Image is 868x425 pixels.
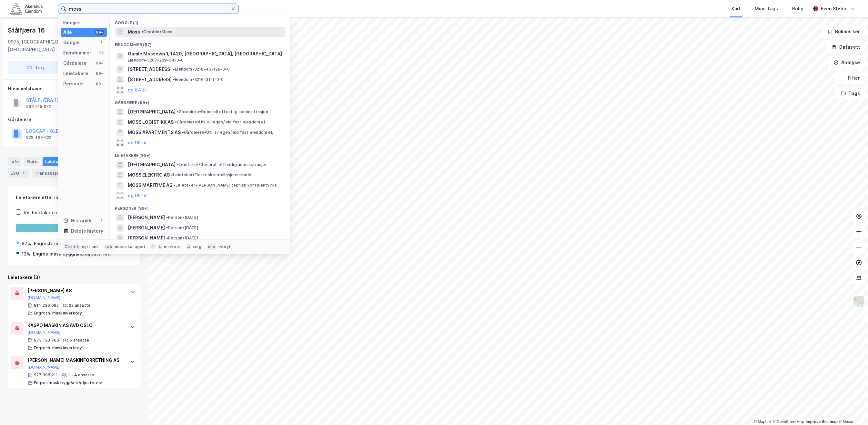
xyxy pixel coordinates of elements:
[128,192,146,199] button: og 96 til
[20,170,27,177] div: 4
[10,3,43,14] img: akershus-eiendom-logo.9091f326c980b4bce74ccdd9f866810c.svg
[835,87,865,100] button: Tags
[853,295,865,307] img: Z
[166,215,198,220] span: Person • [DATE]
[43,157,78,166] div: Leietakere
[182,130,184,135] span: •
[8,157,21,166] div: Info
[68,372,94,378] div: 1 - 4 ansatte
[177,109,179,114] span: •
[128,214,165,221] span: [PERSON_NAME]
[104,244,114,250] div: tab
[66,4,231,14] input: Søk på adresse, matrikkel, gårdeiere, leietakere eller personer
[24,209,85,217] div: Vis leietakere uten ansatte
[166,225,198,230] span: Person • [DATE]
[8,85,140,92] div: Hjemmelshaver
[22,250,30,258] div: 13%
[128,65,172,73] span: [STREET_ADDRESS]
[171,172,173,177] span: •
[128,181,172,189] span: MOSS MARITIME AS
[732,5,741,13] div: Kart
[8,25,46,35] div: Stålfjæra 16
[128,129,181,136] span: MOSS APARTMENTS AS
[95,71,104,76] div: 99+
[99,218,104,223] div: 1
[175,120,266,125] span: Gårdeiere • Utl. av egen/leid fast eiendom el.
[24,157,40,166] div: Eiere
[27,295,61,300] button: [DOMAIN_NAME]
[128,224,165,232] span: [PERSON_NAME]
[128,58,184,63] span: Eiendom • 3207-239-64-0-0
[175,120,177,124] span: •
[177,162,179,167] span: •
[128,76,172,83] span: [STREET_ADDRESS]
[110,95,290,107] div: Gårdeiere (99+)
[95,81,104,86] div: 99+
[26,135,51,140] div: 828 469 622
[82,244,99,249] div: nytt søk
[8,116,140,123] div: Gårdeiere
[171,172,251,178] span: Leietaker • Elektrisk installasjonsarbeid
[95,61,104,66] div: 99+
[821,5,847,13] div: Even Stølen
[836,394,868,425] div: Kontrollprogram for chat
[34,240,87,247] div: Engrosh. maskinverktøy
[177,109,268,114] span: Gårdeiere • Generell offentlig administrasjon
[207,244,217,250] div: esc
[63,28,72,36] div: Alle
[754,420,772,424] a: Mapbox
[69,338,89,343] div: 5 ansatte
[128,171,170,179] span: MOSS ELEKTRO AS
[63,39,80,46] div: Google
[33,250,111,258] div: Engros mask bygg/anl./oljeutv. mv.
[27,322,124,329] div: KASPO MASKIN AS AVD OSLO
[22,240,31,247] div: 87%
[8,38,92,53] div: 0975, [GEOGRAPHIC_DATA], [GEOGRAPHIC_DATA]
[173,67,230,72] span: Eiendom • 3218-43-128-0-0
[177,162,267,167] span: Leietaker • Generell offentlig administrasjon
[69,303,91,308] div: 22 ansatte
[95,30,104,35] div: 99+
[63,217,91,225] div: Historikk
[773,420,804,424] a: OpenStreetMap
[217,244,231,249] div: avbryt
[755,5,778,13] div: Mine Tags
[182,130,273,135] span: Gårdeiere • Utl. av egen/leid fast eiendom el.
[34,372,58,378] div: 927 396 211
[110,201,290,212] div: Personer (99+)
[8,61,63,74] button: Tag
[128,139,146,147] button: og 96 til
[128,161,176,169] span: [GEOGRAPHIC_DATA]
[27,330,61,335] button: [DOMAIN_NAME]
[115,244,145,249] div: neste kategori
[166,236,168,240] span: •
[834,72,865,84] button: Filter
[8,274,141,281] div: Leietakere (3)
[164,244,181,249] div: markere
[792,5,803,13] div: Bolig
[63,59,86,67] div: Gårdeiere
[128,234,165,242] span: [PERSON_NAME]
[63,70,88,77] div: Leietakere
[34,380,103,385] div: Engros mask bygg/anl./oljeutv. mv.
[174,183,278,188] span: Leietaker • [PERSON_NAME] teknisk konsulentvirks.
[174,183,176,188] span: •
[193,244,201,249] div: velg
[166,225,168,230] span: •
[141,29,143,34] span: •
[836,394,868,425] iframe: Chat Widget
[71,227,103,235] div: Delete history
[128,50,283,58] span: Gamle Mossevei 1, 1420, [GEOGRAPHIC_DATA], [GEOGRAPHIC_DATA]
[63,80,84,88] div: Personer
[34,311,82,316] div: Engrosh. maskinverktøy
[173,77,224,82] span: Eiendom • 3216-31-1-0-0
[128,108,176,116] span: [GEOGRAPHIC_DATA]
[34,303,59,308] div: 814 236 692
[26,104,51,109] div: 996 515 672
[826,41,865,53] button: Datasett
[32,169,76,178] div: Transaksjoner
[828,56,865,69] button: Analyse
[63,244,81,250] div: Ctrl + k
[173,77,175,82] span: •
[34,338,59,343] div: 973 130 706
